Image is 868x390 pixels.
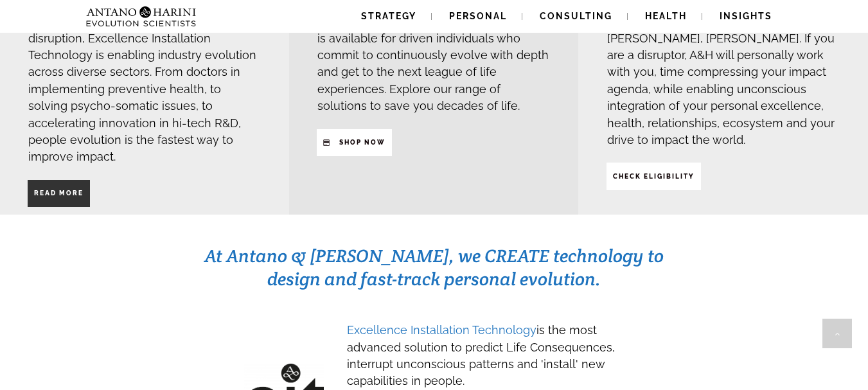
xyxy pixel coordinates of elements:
a: Read More [28,180,90,207]
span: is the most advanced solution to predict Life Consequences, interrupt unconscious patterns and 'i... [347,323,615,387]
span: Consulting [540,11,612,21]
span: At Antano & [PERSON_NAME], we CREATE technology to design and fast-track personal evolution. [204,244,664,290]
strong: Read More [34,190,84,197]
span: Strategy [361,11,416,21]
span: Excellence Installation Technology [347,323,536,337]
strong: CHECK ELIGIBILITY [613,173,695,180]
strong: SHop NOW [339,139,385,146]
span: Insights [720,11,772,21]
span: Health [645,11,687,21]
a: CHECK ELIGIBILITY [607,163,701,190]
a: SHop NOW [317,129,392,156]
span: Personal [449,11,507,21]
